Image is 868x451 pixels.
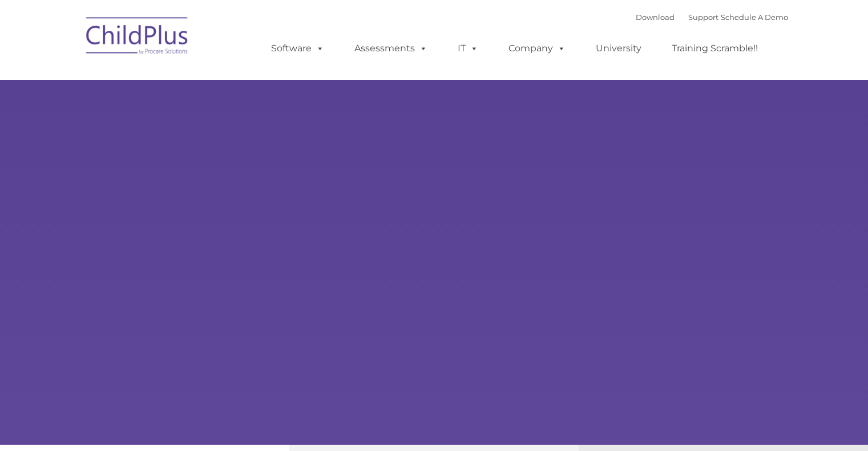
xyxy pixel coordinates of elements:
[497,37,577,60] a: Company
[80,9,195,66] img: ChildPlus by Procare Solutions
[260,37,336,60] a: Software
[446,37,490,60] a: IT
[584,37,653,60] a: University
[636,13,788,22] font: |
[660,37,769,60] a: Training Scramble!!
[688,13,718,22] a: Support
[636,13,675,22] a: Download
[721,13,788,22] a: Schedule A Demo
[343,37,439,60] a: Assessments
